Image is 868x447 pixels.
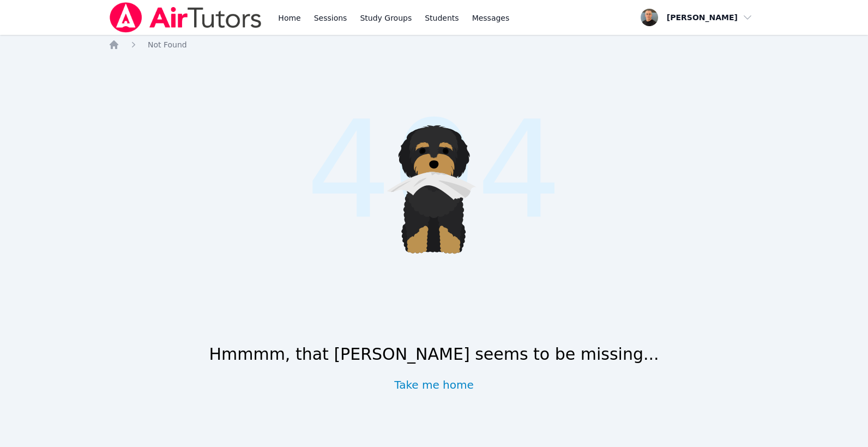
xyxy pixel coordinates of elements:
a: Not Found [148,39,187,50]
nav: Breadcrumb [108,39,759,50]
span: Messages [472,13,510,23]
span: Not Found [148,40,187,49]
h1: Hmmmm, that [PERSON_NAME] seems to be missing... [209,345,659,364]
a: Take me home [394,377,474,392]
img: Air Tutors [108,2,263,33]
span: 404 [306,70,562,271]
